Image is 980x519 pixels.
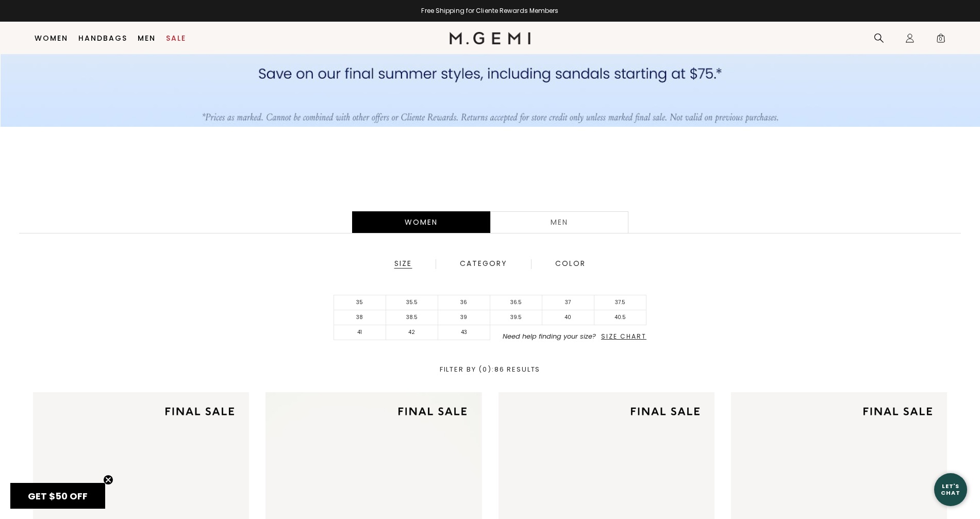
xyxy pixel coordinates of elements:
li: 35.5 [386,295,438,310]
li: 39 [438,310,490,325]
li: 35 [334,295,386,310]
div: Let's Chat [934,483,967,496]
div: Women [352,211,490,233]
li: 42 [386,325,438,340]
span: 0 [936,35,946,45]
li: 38 [334,310,386,325]
li: 38.5 [386,310,438,325]
li: 40 [542,310,594,325]
div: Size [394,259,412,269]
a: Men [490,211,628,233]
li: 41 [334,325,386,340]
img: final sale tag [622,398,708,425]
a: Handbags [78,34,127,42]
img: final sale tag [854,398,941,425]
li: 37 [542,295,594,310]
a: Women [35,34,68,42]
span: GET $50 OFF [28,490,88,503]
div: Filter By (0) : 86 Results [13,366,967,373]
li: 39.5 [490,310,542,325]
img: final sale tag [389,398,476,425]
li: 36 [438,295,490,310]
li: 40.5 [594,310,646,325]
div: Color [555,259,586,269]
div: GET $50 OFFClose teaser [10,483,105,509]
li: Need help finding your size? [490,333,646,340]
div: Category [459,259,508,269]
li: 37.5 [594,295,646,310]
li: 36.5 [490,295,542,310]
img: final sale tag [156,398,243,425]
a: Sale [166,34,186,42]
a: Men [138,34,156,42]
span: Size Chart [601,332,646,341]
button: Close teaser [103,475,113,485]
img: M.Gemi [450,32,530,44]
li: 43 [438,325,490,340]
